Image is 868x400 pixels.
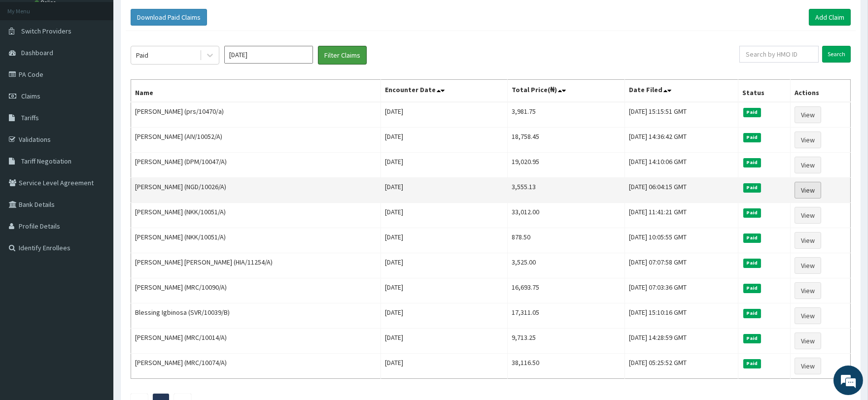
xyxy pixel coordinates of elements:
[795,257,821,274] a: View
[381,228,508,253] td: [DATE]
[743,284,761,293] span: Paid
[743,183,761,192] span: Paid
[795,358,821,374] a: View
[131,9,207,26] button: Download Paid Claims
[381,354,508,379] td: [DATE]
[743,108,761,117] span: Paid
[743,259,761,267] span: Paid
[508,128,625,153] td: 18,758.45
[381,80,508,102] th: Encounter Date
[508,278,625,303] td: 16,693.75
[795,132,821,148] a: View
[131,203,381,228] td: [PERSON_NAME] (NKK/10051/A)
[822,46,851,63] input: Search
[738,80,791,102] th: Status
[508,303,625,329] td: 17,311.05
[625,329,738,354] td: [DATE] 14:28:59 GMT
[625,253,738,278] td: [DATE] 07:07:58 GMT
[131,303,381,329] td: Blessing Igbinosa (SVR/10039/B)
[508,253,625,278] td: 3,525.00
[131,80,381,102] th: Name
[381,253,508,278] td: [DATE]
[743,158,761,167] span: Paid
[625,153,738,178] td: [DATE] 14:10:06 GMT
[795,157,821,173] a: View
[743,208,761,217] span: Paid
[381,153,508,178] td: [DATE]
[381,329,508,354] td: [DATE]
[5,269,188,303] textarea: Type your message and hit 'Enter'
[743,359,761,368] span: Paid
[21,92,40,100] span: Claims
[625,128,738,153] td: [DATE] 14:36:42 GMT
[21,48,53,57] span: Dashboard
[381,178,508,203] td: [DATE]
[625,203,738,228] td: [DATE] 11:41:21 GMT
[508,102,625,128] td: 3,981.75
[508,80,625,102] th: Total Price(₦)
[131,354,381,379] td: [PERSON_NAME] (MRC/10074/A)
[131,128,381,153] td: [PERSON_NAME] (AIV/10052/A)
[625,178,738,203] td: [DATE] 06:04:15 GMT
[21,27,71,35] span: Switch Providers
[795,182,821,199] a: View
[131,329,381,354] td: [PERSON_NAME] (MRC/10014/A)
[743,133,761,142] span: Paid
[795,282,821,299] a: View
[131,178,381,203] td: [PERSON_NAME] (NGD/10026/A)
[381,303,508,329] td: [DATE]
[508,153,625,178] td: 19,020.95
[795,106,821,123] a: View
[625,102,738,128] td: [DATE] 15:15:51 GMT
[131,278,381,303] td: [PERSON_NAME] (MRC/10090/A)
[508,178,625,203] td: 3,555.13
[625,80,738,102] th: Date Filed
[508,354,625,379] td: 38,116.50
[625,228,738,253] td: [DATE] 10:05:55 GMT
[625,354,738,379] td: [DATE] 05:25:52 GMT
[57,124,136,224] span: We're online!
[743,334,761,343] span: Paid
[381,278,508,303] td: [DATE]
[381,102,508,128] td: [DATE]
[18,49,40,74] img: d_794563401_company_1708531726252_794563401
[508,329,625,354] td: 9,713.25
[625,278,738,303] td: [DATE] 07:03:36 GMT
[381,128,508,153] td: [DATE]
[743,309,761,318] span: Paid
[21,113,39,122] span: Tariffs
[795,307,821,324] a: View
[743,233,761,242] span: Paid
[809,9,851,26] a: Add Claim
[318,46,367,65] button: Filter Claims
[224,46,313,64] input: Select Month and Year
[136,50,148,60] div: Paid
[131,102,381,128] td: [PERSON_NAME] (prs/10470/a)
[795,333,821,349] a: View
[131,228,381,253] td: [PERSON_NAME] (NKK/10051/A)
[795,232,821,249] a: View
[51,55,166,68] div: Chat with us now
[131,153,381,178] td: [PERSON_NAME] (DPM/10047/A)
[791,80,851,102] th: Actions
[739,46,819,63] input: Search by HMO ID
[162,5,185,29] div: Minimize live chat window
[508,203,625,228] td: 33,012.00
[795,207,821,224] a: View
[625,303,738,329] td: [DATE] 15:10:16 GMT
[381,203,508,228] td: [DATE]
[21,157,71,166] span: Tariff Negotiation
[131,253,381,278] td: [PERSON_NAME] [PERSON_NAME] (HIA/11254/A)
[508,228,625,253] td: 878.50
